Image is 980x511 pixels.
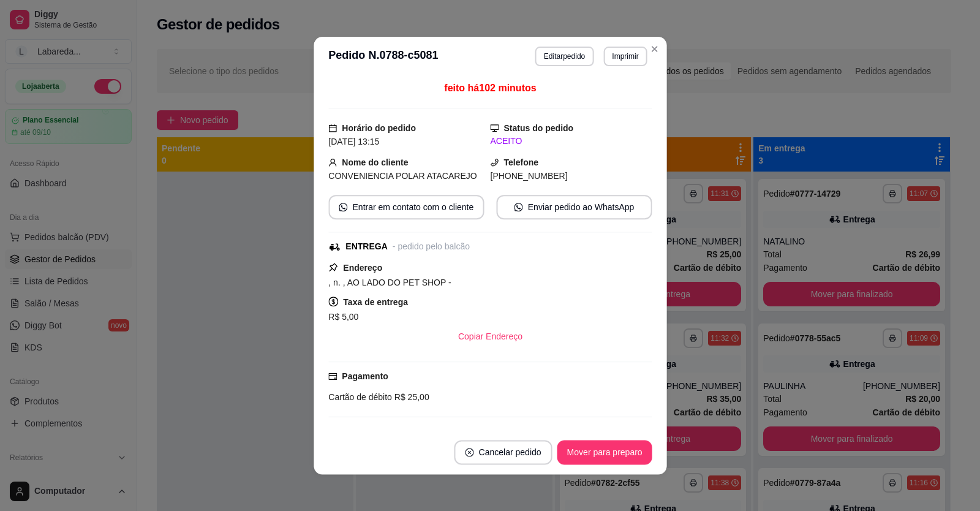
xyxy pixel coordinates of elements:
[490,124,499,132] span: desktop
[343,263,382,273] strong: Endereço
[490,135,652,148] div: ACEITO
[342,123,416,133] strong: Horário do pedido
[328,171,477,181] span: CONVENIENCIA POLAR ATACAREJO
[328,47,438,66] h3: Pedido N. 0788-c5081
[557,440,652,464] button: Mover para preparo
[343,297,408,307] strong: Taxa de entrega
[644,39,664,59] button: Close
[603,47,647,66] button: Imprimir
[328,262,338,272] span: pushpin
[328,158,337,167] span: user
[328,392,392,402] span: Cartão de débito
[345,240,387,253] div: ENTREGA
[490,158,499,167] span: phone
[392,240,469,253] div: - pedido pelo balcão
[503,157,538,167] strong: Telefone
[328,372,337,380] span: credit-card
[328,195,484,219] button: whats-appEntrar em contato com o cliente
[444,83,536,93] span: feito há 102 minutos
[454,440,552,464] button: close-circleCancelar pedido
[328,137,379,146] span: [DATE] 13:15
[328,297,338,306] span: dollar
[535,47,593,66] button: Editarpedido
[448,324,532,349] button: Copiar Endereço
[503,123,573,133] strong: Status do pedido
[391,392,429,402] span: R$ 25,00
[328,124,337,132] span: calendar
[514,203,522,211] span: whats-app
[490,171,567,181] span: [PHONE_NUMBER]
[465,448,473,456] span: close-circle
[342,371,388,381] strong: Pagamento
[328,278,451,287] span: , n. , AO LADO DO PET SHOP -
[342,157,408,167] strong: Nome do cliente
[496,195,652,219] button: whats-appEnviar pedido ao WhatsApp
[339,203,347,211] span: whats-app
[328,312,358,322] span: R$ 5,00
